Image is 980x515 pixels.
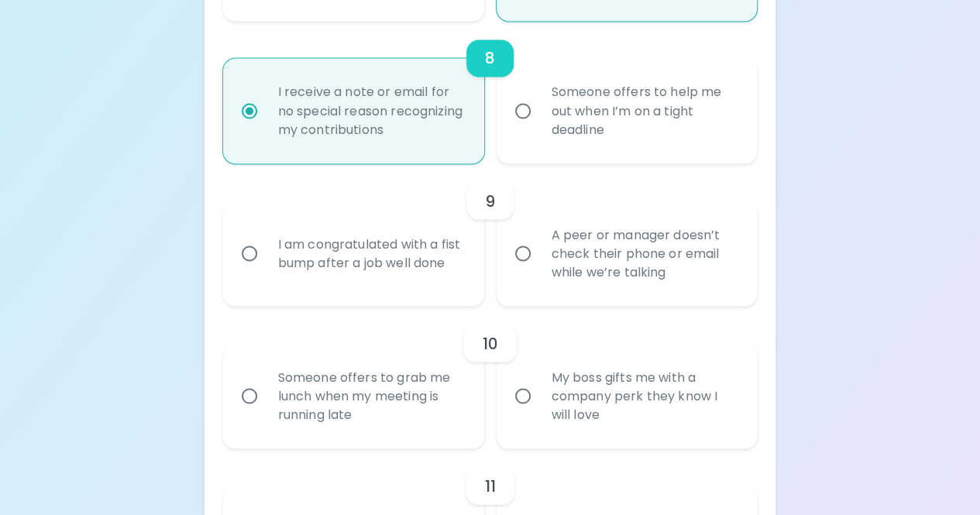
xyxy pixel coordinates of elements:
[482,331,497,355] h6: 10
[223,21,758,163] div: choice-group-check
[539,349,749,442] div: My boss gifts me with a company perk they know I will love
[484,473,495,498] h6: 11
[485,46,495,70] h6: 8
[266,349,476,442] div: Someone offers to grab me lunch when my meeting is running late
[266,216,476,290] div: I am congratulated with a fist bump after a job well done
[223,306,758,448] div: choice-group-check
[223,163,758,306] div: choice-group-check
[539,64,749,157] div: Someone offers to help me out when I’m on a tight deadline
[485,188,495,213] h6: 9
[539,207,749,300] div: A peer or manager doesn’t check their phone or email while we’re talking
[266,64,476,157] div: I receive a note or email for no special reason recognizing my contributions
